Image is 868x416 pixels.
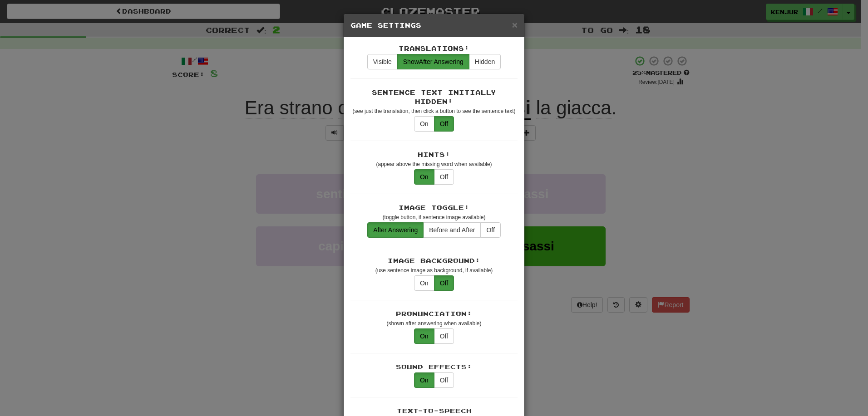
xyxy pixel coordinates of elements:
button: Before and After [423,222,481,238]
div: Sound Effects: [350,362,518,372]
small: (toggle button, if sentence image available) [383,214,486,220]
button: Off [434,169,454,185]
div: Sentence Text Initially Hidden: [350,88,518,106]
button: On [414,328,434,344]
span: After Answering [403,58,464,65]
button: Off [434,328,454,344]
div: Translations: [350,44,518,53]
button: On [414,372,434,388]
button: Off [434,116,454,132]
div: Image Background: [350,256,518,265]
button: Hidden [469,54,501,69]
button: After Answering [367,222,424,238]
div: Hints: [350,150,518,159]
div: translations [414,275,454,291]
small: (use sentence image as background, if available) [375,267,493,274]
button: Off [434,372,454,388]
button: Visible [367,54,398,69]
div: Text-to-Speech [350,406,518,416]
button: Off [480,222,500,238]
button: On [414,169,434,185]
button: ShowAfter Answering [397,54,469,69]
button: Close [512,20,518,29]
small: (see just the translation, then click a button to see the sentence text) [353,108,516,114]
div: translations [367,222,501,238]
h5: Game Settings [350,21,518,30]
div: Pronunciation: [350,309,518,318]
span: × [512,20,518,30]
span: Show [403,58,419,65]
button: On [414,275,434,291]
button: On [414,116,434,132]
small: (shown after answering when available) [387,320,482,327]
button: Off [434,275,454,291]
div: Image Toggle: [350,203,518,212]
div: translations [367,54,501,69]
small: (appear above the missing word when available) [376,161,492,167]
